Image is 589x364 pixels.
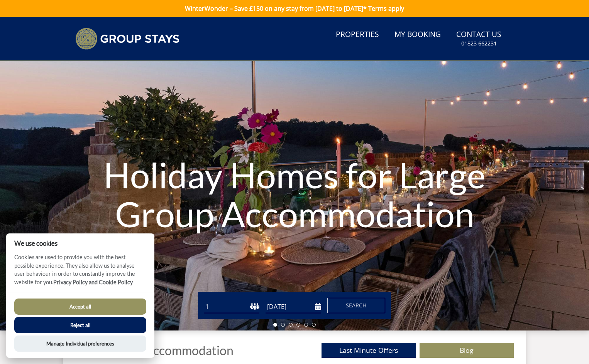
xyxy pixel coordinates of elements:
button: Manage Individual preferences [14,335,146,352]
a: My Booking [391,26,444,44]
small: 01823 662231 [461,40,497,47]
a: Last Minute Offers [322,343,416,358]
h2: We use cookies [6,240,154,247]
span: Search [346,302,367,309]
button: Reject all [14,317,146,333]
a: Privacy Policy and Cookie Policy [53,279,133,285]
input: Arrival Date [266,300,321,313]
p: Cookies are used to provide you with the best possible experience. They also allow us to analyse ... [6,253,154,292]
img: Group Stays [75,28,179,50]
button: Search [327,298,385,313]
a: Blog [420,343,514,358]
h1: Large Group Accommodation [75,344,234,357]
a: Properties [333,26,382,44]
a: Contact Us01823 662231 [453,26,504,51]
h1: Holiday Homes for Large Group Accommodation [88,140,501,248]
button: Accept all [14,299,146,315]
